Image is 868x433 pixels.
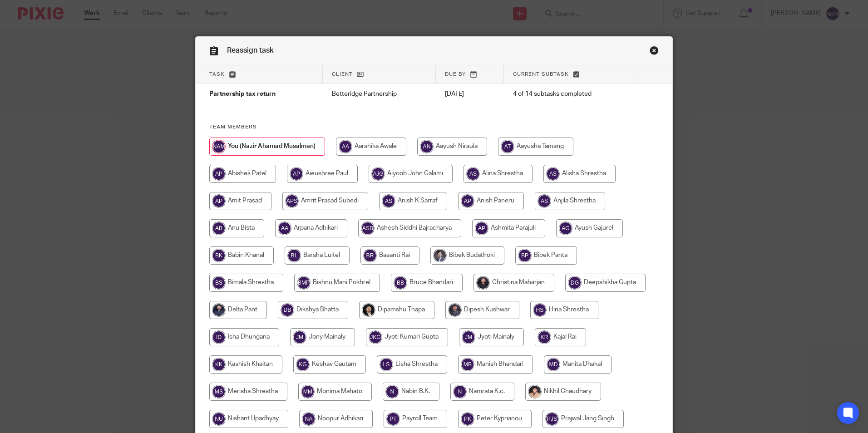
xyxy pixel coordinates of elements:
[227,47,274,54] span: Reassign task
[209,123,659,131] h4: Team members
[332,89,427,98] p: Betteridge Partnership
[504,84,636,105] td: 4 of 14 subtasks completed
[209,91,276,98] span: Partnership tax return
[445,89,495,98] p: [DATE]
[445,72,466,77] span: Due by
[513,72,569,77] span: Current subtask
[332,72,353,77] span: Client
[650,46,659,58] a: Close this dialog window
[209,72,225,77] span: Task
